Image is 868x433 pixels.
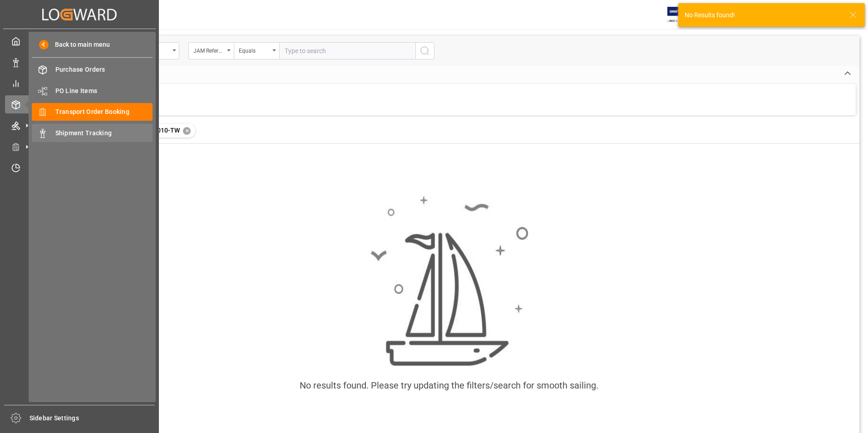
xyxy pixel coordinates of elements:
div: Equals [239,44,270,55]
input: Type to search [279,42,415,59]
span: PO Line Items [55,86,153,96]
a: Purchase Orders [32,61,153,79]
span: Transport Order Booking [55,107,153,117]
button: search button [415,42,434,59]
div: No results found. Please try updating the filters/search for smooth sailing. [300,379,598,392]
div: JAM Reference Number [193,44,224,55]
span: 77-11010-TW [140,127,180,134]
span: Sidebar Settings [30,413,155,423]
button: open menu [188,42,234,59]
a: PO Line Items [32,82,153,99]
span: Purchase Orders [55,65,153,74]
img: smooth_sailing.jpeg [370,195,528,368]
button: open menu [234,42,279,59]
span: Shipment Tracking [55,128,153,138]
a: Shipment Tracking [32,124,153,142]
span: Back to main menu [49,40,110,49]
div: No Results found! [685,10,841,20]
a: Transport Order Booking [32,103,153,121]
a: My Cockpit [5,32,154,50]
img: Exertis%20JAM%20-%20Email%20Logo.jpg_1722504956.jpg [667,7,699,23]
div: ✕ [183,127,191,135]
a: Data Management [5,53,154,71]
a: Timeslot Management V2 [5,159,154,177]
